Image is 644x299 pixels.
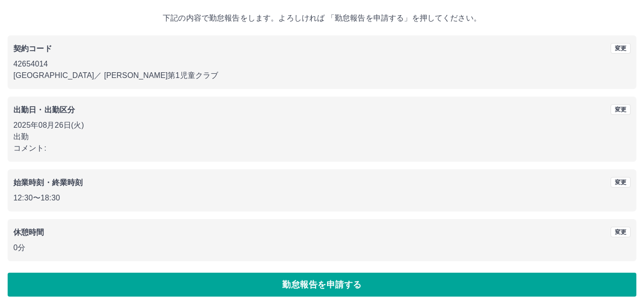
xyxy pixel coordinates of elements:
p: [GEOGRAPHIC_DATA] ／ [PERSON_NAME]第1児童クラブ [13,70,631,81]
button: 変更 [611,43,631,54]
b: 始業時刻・終業時刻 [13,178,83,187]
button: 変更 [611,227,631,237]
p: 42654014 [13,58,631,70]
button: 変更 [611,104,631,115]
button: 変更 [611,177,631,188]
b: 休憩時間 [13,228,44,236]
button: 勤怠報告を申請する [8,273,636,297]
p: 出勤 [13,131,631,143]
p: 12:30 〜 18:30 [13,192,631,204]
p: コメント: [13,143,631,154]
p: 2025年08月26日(火) [13,120,631,131]
p: 0分 [13,242,631,254]
b: 契約コード [13,44,52,53]
b: 出勤日・出勤区分 [13,106,75,114]
p: 下記の内容で勤怠報告をします。よろしければ 「勤怠報告を申請する」を押してください。 [8,12,636,24]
